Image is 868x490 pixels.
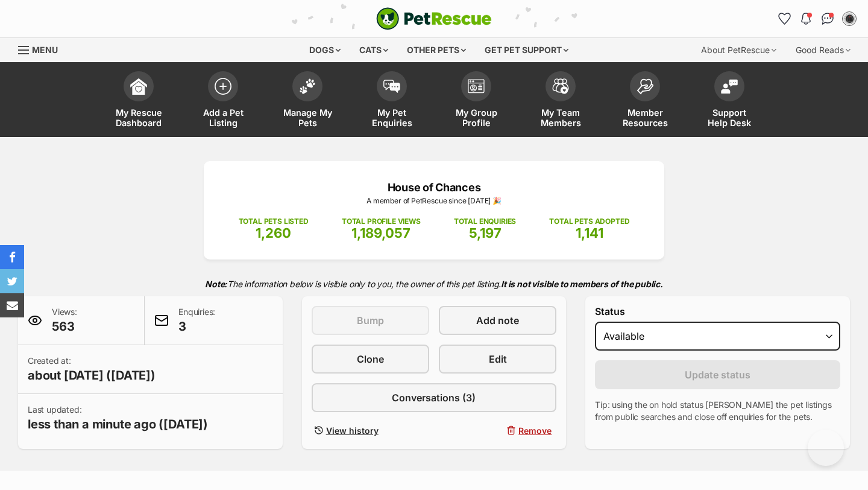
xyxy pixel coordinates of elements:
[376,7,492,30] img: logo-cat-932fe2b9b8326f06289b0f2fb663e598f794de774fb13d1741a6617ecf9a85b4.svg
[518,65,603,137] a: My Team Members
[775,9,859,28] ul: Account quick links
[775,9,794,28] a: Favourites
[489,352,507,366] span: Edit
[112,107,166,128] span: My Rescue Dashboard
[398,38,474,62] div: Other pets
[357,352,384,366] span: Clone
[721,79,738,94] img: help-desk-icon-fdf02630f3aa405de69fd3d07c3f3aa587a6932b1a1747fa1d2bba05be0121f9.svg
[280,107,335,128] span: Manage My Pets
[342,216,421,227] p: TOTAL PROFILE VIEWS
[312,306,429,335] button: Bump
[205,279,227,289] strong: Note:
[376,7,492,30] a: PetRescue
[18,38,66,60] a: Menu
[576,225,603,241] span: 1,141
[239,216,309,227] p: TOTAL PETS LISTED
[215,78,231,95] img: add-pet-listing-icon-0afa8454b4691262ce3f59096e99ab1cd57d4a30225e0717b998d2c9b9846f56.svg
[18,272,850,296] p: The information below is visible only to you, the owner of this pet listing.
[52,306,77,335] p: Views:
[702,107,756,128] span: Support Help Desk
[501,279,663,289] strong: It is not visible to members of the public.
[178,306,215,335] p: Enquiries:
[52,318,77,335] span: 563
[476,38,577,62] div: Get pet support
[454,216,516,227] p: TOTAL ENQUIRIES
[28,355,156,384] p: Created at:
[603,65,687,137] a: Member Resources
[178,318,215,335] span: 3
[32,45,58,55] span: Menu
[822,13,834,25] img: chat-41dd97257d64d25036548639549fe6c8038ab92f7586957e7f3b1b290dea8141.svg
[439,306,556,335] a: Add note
[350,65,434,137] a: My Pet Enquiries
[365,107,419,128] span: My Pet Enquiries
[685,367,750,382] span: Update status
[301,38,349,62] div: Dogs
[818,9,837,28] a: Conversations
[181,65,265,137] a: Add a Pet Listing
[383,80,400,93] img: pet-enquiries-icon-7e3ad2cf08bfb03b45e93fb7055b45f3efa6380592205ae92323e6603595dc1f.svg
[595,399,840,423] p: Tip: using the on hold status [PERSON_NAME] the pet listings from public searches and close off e...
[552,78,569,94] img: team-members-icon-5396bd8760b3fe7c0b43da4ab00e1e3bb1a5d9ba89233759b79545d2d3fc5d0d.svg
[518,424,552,437] span: Remove
[595,306,840,317] label: Status
[637,78,653,95] img: member-resources-icon-8e73f808a243e03378d46382f2149f9095a855e16c252ad45f914b54edf8863c.svg
[256,225,291,241] span: 1,260
[312,422,429,439] a: View history
[796,9,816,28] button: Notifications
[351,225,410,241] span: 1,189,057
[28,404,208,433] p: Last updated:
[222,196,646,206] p: A member of PetRescue since [DATE] 🎉
[28,367,156,384] span: about [DATE] ([DATE])
[434,65,518,137] a: My Group Profile
[130,78,147,95] img: dashboard-icon-eb2f2d2d3e046f16d808141f083e7271f6b2e854fb5c12c21221c1fb7104beca.svg
[28,416,208,433] span: less than a minute ago ([DATE])
[801,13,811,25] img: notifications-46538b983faf8c2785f20acdc204bb7945ddae34d4c08c2a6579f10ce5e182be.svg
[595,360,840,389] button: Update status
[549,216,629,227] p: TOTAL PETS ADOPTED
[687,65,772,137] a: Support Help Desk
[469,225,502,241] span: 5,197
[312,345,429,374] a: Clone
[196,107,250,128] span: Add a Pet Listing
[439,422,556,439] button: Remove
[265,65,350,137] a: Manage My Pets
[351,38,397,62] div: Cats
[357,313,384,328] span: Bump
[439,345,556,374] a: Edit
[808,430,844,466] iframe: Help Scout Beacon - Open
[468,79,485,94] img: group-profile-icon-3fa3cf56718a62981997c0bc7e787c4b2cf8bcc04b72c1350f741eb67cf2f40e.svg
[787,38,859,62] div: Good Reads
[392,390,476,405] span: Conversations (3)
[312,383,557,412] a: Conversations (3)
[299,78,316,94] img: manage-my-pets-icon-02211641906a0b7f246fdf0571729dbe1e7629f14944591b6c1af311fb30b64b.svg
[533,107,588,128] span: My Team Members
[96,65,181,137] a: My Rescue Dashboard
[326,424,379,437] span: View history
[476,313,519,328] span: Add note
[449,107,503,128] span: My Group Profile
[222,179,646,196] p: House of Chances
[618,107,672,128] span: Member Resources
[843,13,855,25] img: Lauren O'Grady profile pic
[693,38,785,62] div: About PetRescue
[840,9,859,28] button: My account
